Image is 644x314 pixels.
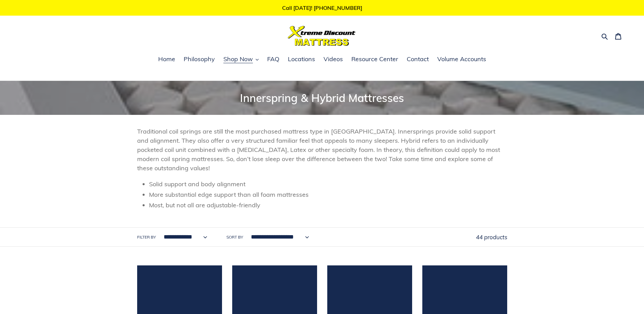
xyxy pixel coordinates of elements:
[324,55,343,63] span: Videos
[223,55,253,63] span: Shop Now
[149,179,507,189] li: Solid support and body alignment
[434,54,490,65] a: Volume Accounts
[437,55,486,63] span: Volume Accounts
[288,26,356,46] img: Xtreme Discount Mattress
[320,54,346,65] a: Videos
[137,234,156,240] label: Filter by
[284,54,318,65] a: Locations
[184,55,215,63] span: Philosophy
[155,54,179,65] a: Home
[476,233,507,241] span: 44 products
[264,54,283,65] a: FAQ
[348,54,402,65] a: Resource Center
[158,55,175,63] span: Home
[407,55,429,63] span: Contact
[149,200,507,210] li: Most, but not all are adjustable-friendly
[137,127,507,173] p: Traditional coil springs are still the most purchased mattress type in [GEOGRAPHIC_DATA]. Innersp...
[403,54,432,65] a: Contact
[220,54,262,65] button: Shop Now
[351,55,398,63] span: Resource Center
[180,54,218,65] a: Philosophy
[240,91,404,105] span: Innerspring & Hybrid Mattresses
[267,55,279,63] span: FAQ
[149,190,507,199] li: More substantial edge support than all foam mattresses
[288,55,315,63] span: Locations
[226,234,243,240] label: Sort by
